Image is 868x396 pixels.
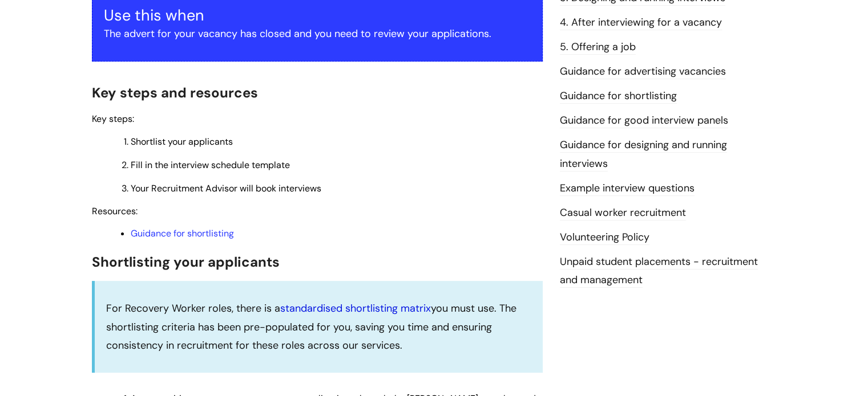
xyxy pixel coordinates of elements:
[92,205,138,217] span: Resources:
[131,182,321,194] span: Your Recruitment Advisor will book interviews
[280,301,431,315] a: standardised shortlisting matrix
[560,206,686,221] a: Casual worker recruitment
[106,299,531,354] p: For Recovery Worker roles, there is a you must use. The shortlisting criteria has been pre-popula...
[92,113,134,125] span: Key steps:
[560,181,695,196] a: Example interview questions
[560,64,726,79] a: Guidance for advertising vacancies
[560,113,728,128] a: Guidance for good interview panels
[560,89,677,104] a: Guidance for shortlisting
[92,253,280,271] span: Shortlisting your applicants
[560,15,722,30] a: 4. After interviewing for a vacancy
[560,138,727,171] a: Guidance for designing and running interviews
[560,255,758,288] a: Unpaid student placements - recruitment and management
[131,136,233,148] span: Shortlist your applicants
[92,84,258,101] span: Key steps and resources
[131,159,290,171] span: Fill in the interview schedule template
[104,6,531,25] h3: Use this when
[131,227,234,239] a: Guidance for shortlisting
[560,230,649,245] a: Volunteering Policy
[560,40,636,55] a: 5. Offering a job
[104,25,531,43] p: The advert for your vacancy has closed and you need to review your applications.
